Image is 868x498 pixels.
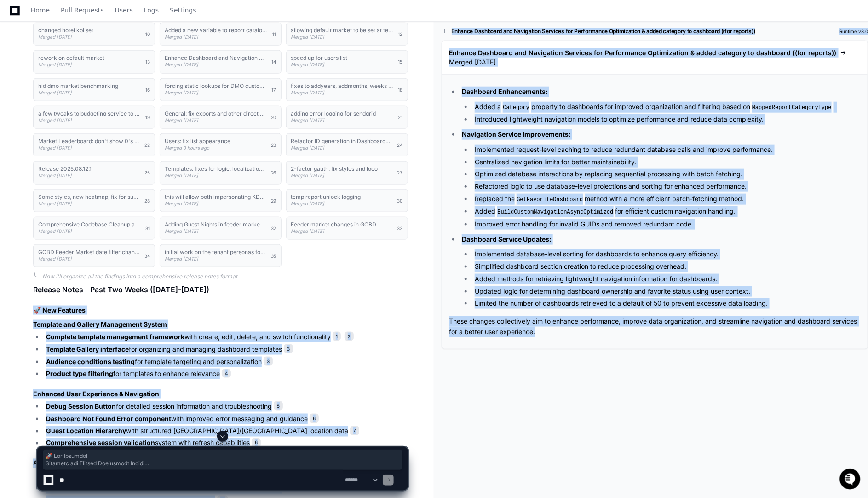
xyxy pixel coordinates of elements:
[160,161,282,184] button: Templates: fixes for logic, localization, controlMerged [DATE]26
[145,114,150,121] span: 19
[160,217,282,240] button: Adding Guest Nights in feeder market scorecards, Caching for Hotel FiltersMerged [DATE]32
[472,157,860,168] li: Centralized navigation limits for better maintainability.
[165,90,198,95] span: Merged [DATE]
[291,83,394,89] h1: fixes to addyears, addmonths, weeks etc...bug from wherever but it appears th...
[273,30,276,38] span: 11
[750,104,834,112] code: MappedReportCategoryType
[43,357,408,367] li: for template targeting and personalization
[33,78,155,101] button: hid dmo market benchmarkingMerged [DATE]16
[472,286,860,297] li: Updated logic for determining dashboard ownership and favorite status using user context.
[38,117,72,123] span: Merged [DATE]
[165,83,267,89] h1: forcing static lookups for DMO customers
[92,144,111,151] span: Pylon
[29,123,75,130] span: [PERSON_NAME]
[33,50,155,73] button: rework on default marketMerged [DATE]13
[350,426,359,435] span: 7
[291,194,361,200] h1: temp report unlock logging
[345,332,354,341] span: 2
[38,111,141,116] h1: a few tweaks to budgeting service to handle date ranges of less than one mont...
[145,86,150,93] span: 16
[286,50,408,73] button: speed up for users listMerged [DATE]15
[65,143,111,151] a: Powered byPylon
[9,68,26,85] img: 1736555170064-99ba0984-63c1-480f-8ee9-699278ef63ed
[291,173,325,178] span: Merged [DATE]
[291,139,393,144] h1: Refactor ID generation in DashboardService and improve error handling in Shar...
[156,71,167,82] button: Start new chat
[46,452,400,467] span: 🚀 Lor Ipsumdol Sitametc adi Elitsed Doeiusmodt Incidi Utlabore etdolore magnaaliqu enimadmin veni...
[145,58,150,65] span: 13
[286,161,408,184] button: 2-factor gauth: fix styles and locoMerged [DATE]27
[41,77,126,85] div: We're available if you need us!
[286,106,408,129] button: adding error logging for sendgridMerged [DATE]21
[46,358,135,365] strong: Audience conditions testing
[38,83,118,89] h1: hid dmo market benchmarking
[33,161,155,184] button: Release 2025.08.12.1Merged [DATE]25
[286,217,408,240] button: Feeder market changes in GCBDMerged [DATE]33
[839,468,863,492] iframe: Open customer support
[165,228,198,234] span: Merged [DATE]
[165,145,209,151] span: Merged 3 hours ago
[144,7,159,13] span: Logs
[398,114,403,121] span: 21
[38,139,140,144] h1: Market Leaderboard: don't show 0's if no compare data
[165,222,266,227] h1: Adding Guest Nights in feeder market scorecards, Caching for Hotel Filters
[165,194,266,200] h1: this will allow both impersonating KDD admins and rev managers to temp unlock...
[41,68,151,77] div: Start new chat
[33,133,155,156] button: Market Leaderboard: don't show 0's if no compare dataMerged [DATE]22
[144,197,150,204] span: 28
[160,50,282,73] button: Enhance Dashboard and Navigation Services for Performance Optimization & added category to dashbo...
[449,48,837,58] span: Enhance Dashboard and Navigation Services for Performance Optimization & added category to dashbo...
[472,261,860,272] li: Simplified dashboard section creation to reduce processing overhead.
[38,256,72,261] span: Merged [DATE]
[43,369,408,379] li: for templates to enhance relevance
[165,34,198,40] span: Merged [DATE]
[274,401,283,411] span: 5
[46,370,113,377] strong: Product type filtering
[165,249,266,255] h1: initial work on the tenant personas for session
[495,208,615,216] code: BuildCustomNavigationAsyncOptimized
[291,117,325,123] span: Merged [DATE]
[38,194,140,200] h1: Some styles, new heatmap, fix for supply maps, prevent PX extra init, scorecards layout
[38,166,92,172] h1: Release 2025.08.12.1
[33,244,155,267] button: GCBD Feeder Market date filter changesMerged [DATE]34
[43,344,408,355] li: for organizing and managing dashboard templates
[33,217,155,240] button: Comprehensive Codebase Cleanup and GraphQL OptimizationMerged [DATE]31
[449,48,861,58] a: Enhance Dashboard and Navigation Services for Performance Optimization & added category to dashbo...
[284,344,293,353] span: 3
[271,141,276,149] span: 23
[165,111,266,116] h1: General: fix exports and other direct request authorization
[286,23,408,46] button: allowing default market to be set at tenant levelMerged [DATE]12
[46,415,171,423] strong: Dashboard Not Found Error component
[9,114,24,129] img: Animesh Koratana
[143,98,167,109] button: See all
[291,145,325,151] span: Merged [DATE]
[170,7,196,13] span: Settings
[33,306,408,315] h2: 🚀 New Features
[145,30,150,38] span: 10
[271,114,276,121] span: 20
[33,389,408,399] h3: Enhanced User Experience & Navigation
[38,173,72,178] span: Merged [DATE]
[115,7,133,13] span: Users
[472,249,860,260] li: Implemented database-level sorting for dashboards to enhance query efficiency.
[43,426,408,437] li: with structured [GEOGRAPHIC_DATA]/[GEOGRAPHIC_DATA] location data
[286,133,408,156] button: Refactor ID generation in DashboardService and improve error handling in Shar...Merged [DATE]24
[160,189,282,212] button: this will allow both impersonating KDD admins and rev managers to temp unlock...Merged [DATE]29
[38,201,72,206] span: Merged [DATE]
[291,28,394,33] h1: allowing default market to be set at tenant level
[472,102,860,113] li: Added a property to dashboards for improved organization and filtering based on .
[165,28,268,33] h1: Added a new variable to report catalog with custom reports to bring all custom reports if necessary.
[291,34,325,40] span: Merged [DATE]
[291,111,376,116] h1: adding error logging for sendgrid
[46,333,184,341] strong: Complete template management framework
[38,249,140,255] h1: GCBD Feeder Market date filter changes
[160,23,282,46] button: Added a new variable to report catalog with custom reports to bring all custom reports if necessa...
[272,86,276,93] span: 17
[333,332,341,341] span: 1
[144,252,150,260] span: 34
[144,169,150,176] span: 25
[462,130,571,138] strong: Navigation Service Improvements:
[31,7,50,13] span: Home
[472,274,860,284] li: Added methods for retrieving lightweight navigation information for dashboards.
